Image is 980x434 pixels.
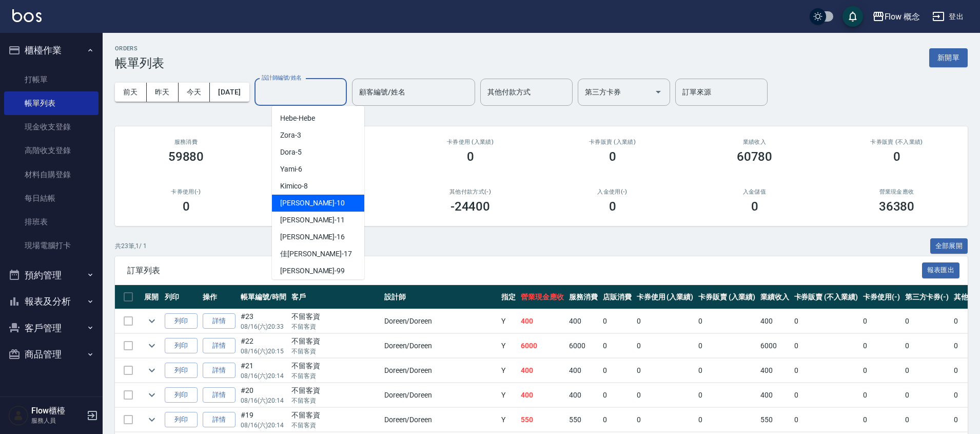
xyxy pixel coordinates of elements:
[291,371,379,381] p: 不留客資
[238,285,289,309] th: 帳單編號/時間
[860,285,903,309] th: 卡券使用(-)
[696,383,758,407] td: 0
[291,410,379,421] div: 不留客資
[634,383,696,407] td: 0
[382,334,499,358] td: Doreen /Doreen
[238,408,289,432] td: #19
[4,341,99,368] button: 商品管理
[291,421,379,430] p: 不留客資
[165,313,198,329] button: 列印
[696,188,813,195] h2: 入金儲值
[696,408,758,432] td: 0
[241,421,286,430] p: 08/16 (六) 20:14
[127,139,245,145] h3: 服務消費
[518,358,566,383] td: 400
[885,10,920,23] div: Flow 概念
[609,199,616,214] h3: 0
[792,358,860,383] td: 0
[758,334,792,358] td: 6000
[600,383,634,407] td: 0
[903,309,952,333] td: 0
[8,405,29,426] img: Person
[842,6,863,27] button: save
[280,266,345,276] span: [PERSON_NAME] -99
[903,285,952,309] th: 第三方卡券(-)
[4,210,99,234] a: 排班表
[929,52,968,62] a: 新開單
[928,7,968,26] button: 登出
[518,408,566,432] td: 550
[4,91,99,115] a: 帳單列表
[903,358,952,383] td: 0
[600,358,634,383] td: 0
[280,249,352,259] span: 佳[PERSON_NAME] -17
[4,115,99,139] a: 現金收支登錄
[792,334,860,358] td: 0
[291,385,379,396] div: 不留客資
[696,309,758,333] td: 0
[269,139,387,145] h2: 店販消費
[566,334,600,358] td: 6000
[115,83,147,102] button: 前天
[280,130,301,141] span: Zora -3
[922,265,960,275] a: 報表匯出
[127,188,245,195] h2: 卡券使用(-)
[291,347,379,356] p: 不留客資
[179,83,210,102] button: 今天
[893,149,900,164] h3: 0
[792,383,860,407] td: 0
[280,232,345,242] span: [PERSON_NAME] -16
[4,234,99,257] a: 現場電腦打卡
[696,285,758,309] th: 卡券販賣 (入業績)
[382,408,499,432] td: Doreen /Doreen
[600,408,634,432] td: 0
[566,285,600,309] th: 服務消費
[860,358,903,383] td: 0
[838,139,955,145] h2: 卡券販賣 (不入業績)
[518,285,566,309] th: 營業現金應收
[142,285,162,309] th: 展開
[241,371,286,381] p: 08/16 (六) 20:14
[518,334,566,358] td: 6000
[566,358,600,383] td: 400
[758,408,792,432] td: 550
[241,396,286,405] p: 08/16 (六) 20:14
[31,416,84,425] p: 服務人員
[758,358,792,383] td: 400
[241,347,286,356] p: 08/16 (六) 20:15
[554,139,671,145] h2: 卡券販賣 (入業績)
[860,309,903,333] td: 0
[554,188,671,195] h2: 入金使用(-)
[280,147,302,158] span: Dora -5
[634,358,696,383] td: 0
[115,241,147,251] p: 共 23 筆, 1 / 1
[860,334,903,358] td: 0
[4,288,99,315] button: 報表及分析
[499,383,518,407] td: Y
[210,83,249,102] button: [DATE]
[280,113,315,124] span: Hebe -Hebe
[634,334,696,358] td: 0
[127,266,922,276] span: 訂單列表
[238,309,289,333] td: #23
[903,334,952,358] td: 0
[634,309,696,333] td: 0
[280,181,308,192] span: Kimico -8
[868,6,925,27] button: Flow 概念
[238,383,289,407] td: #20
[499,309,518,333] td: Y
[609,149,616,164] h3: 0
[238,358,289,383] td: #21
[903,383,952,407] td: 0
[499,358,518,383] td: Y
[650,84,667,100] button: Open
[144,313,160,329] button: expand row
[499,285,518,309] th: 指定
[751,199,758,214] h3: 0
[165,338,198,354] button: 列印
[203,387,236,403] a: 詳情
[792,309,860,333] td: 0
[165,363,198,379] button: 列印
[382,383,499,407] td: Doreen /Doreen
[838,188,955,195] h2: 營業現金應收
